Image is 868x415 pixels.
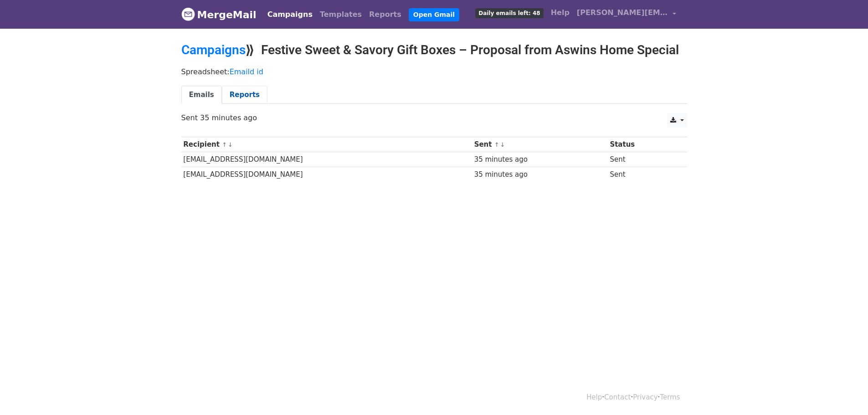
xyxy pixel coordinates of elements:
[181,137,472,152] th: Recipient
[365,5,405,24] a: Reports
[181,42,687,58] h2: ⟫ Festive Sweet & Savory Gift Boxes – Proposal from Aswins Home Special
[181,152,472,167] td: [EMAIL_ADDRESS][DOMAIN_NAME]
[228,141,233,148] a: ↓
[494,141,499,148] a: ↑
[181,167,472,182] td: [EMAIL_ADDRESS][DOMAIN_NAME]
[475,8,543,18] span: Daily emails left: 48
[500,141,505,148] a: ↓
[474,154,606,165] div: 35 minutes ago
[608,137,677,152] th: Status
[181,113,687,123] p: Sent 35 minutes ago
[474,169,606,180] div: 35 minutes ago
[181,67,687,77] p: Spreadsheet:
[472,137,608,152] th: Sent
[230,67,263,76] a: Emaild id
[577,7,668,18] span: [PERSON_NAME][EMAIL_ADDRESS][DOMAIN_NAME]
[181,5,257,24] a: MergeMail
[573,4,680,25] a: [PERSON_NAME][EMAIL_ADDRESS][DOMAIN_NAME]
[409,8,459,21] a: Open Gmail
[547,4,573,22] a: Help
[604,393,631,401] a: Contact
[264,5,316,24] a: Campaigns
[660,393,680,401] a: Terms
[822,371,868,415] iframe: Chat Widget
[181,42,246,57] a: Campaigns
[181,7,195,21] img: MergeMail logo
[608,167,677,182] td: Sent
[181,86,222,104] a: Emails
[633,393,657,401] a: Privacy
[316,5,365,24] a: Templates
[608,152,677,167] td: Sent
[472,4,547,22] a: Daily emails left: 48
[586,393,602,401] a: Help
[222,141,227,148] a: ↑
[222,86,267,104] a: Reports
